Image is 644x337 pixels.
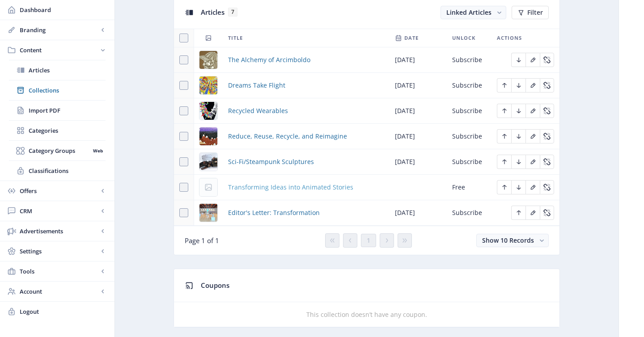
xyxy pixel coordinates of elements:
nb-badge: Web [90,146,106,155]
a: Category GroupsWeb [9,141,106,160]
a: Edit page [511,208,525,216]
button: Linked Articles [441,6,506,19]
a: Edit page [540,106,554,114]
span: Logout [20,307,107,316]
td: Free [447,175,491,200]
td: [DATE] [390,149,447,175]
span: Filter [527,9,543,16]
td: [DATE] [390,73,447,98]
a: Edit page [540,80,554,89]
a: Edit page [511,106,525,114]
a: Classifications [9,161,106,181]
a: Edit page [511,55,525,63]
td: Subscribe [447,149,491,175]
a: Edit page [497,106,511,114]
span: Content [20,46,98,55]
span: Import PDF [29,106,106,115]
td: [DATE] [390,47,447,73]
span: Date [404,33,419,43]
span: Settings [20,247,98,256]
img: 56795fdd-fab3-4191-bae5-a2023e4ccb48.png [199,204,217,222]
span: CRM [20,206,98,215]
td: [DATE] [390,124,447,149]
a: Edit page [497,182,511,191]
a: Reduce, Reuse, Recycle, and Reimagine [228,131,347,142]
span: Articles [29,66,106,75]
a: Editor's Letter: Transformation [228,207,320,218]
a: Collections [9,80,106,100]
span: Articles [201,8,225,17]
span: Advertisements [20,227,98,236]
a: Import PDF [9,101,106,120]
a: Edit page [540,182,554,191]
span: Category Groups [29,146,90,155]
a: Dreams Take Flight [228,80,285,91]
a: Edit page [525,106,540,114]
img: 977cf53c-7313-4220-b8ae-f3bcedf571ff.png [199,153,217,171]
span: Linked Articles [446,8,491,17]
a: Edit page [540,208,554,216]
a: Recycled Wearables [228,105,288,116]
td: [DATE] [390,98,447,124]
a: Categories [9,121,106,140]
td: Subscribe [447,73,491,98]
button: Filter [512,6,549,19]
app-collection-view: Coupons [174,269,560,328]
span: Title [228,33,243,43]
a: Edit page [511,80,525,89]
a: Edit page [511,157,525,165]
button: 1 [361,234,376,247]
span: Account [20,287,98,296]
a: Edit page [497,131,511,140]
span: Classifications [29,166,106,175]
span: Unlock [452,33,475,43]
a: Edit page [497,80,511,89]
td: Subscribe [447,47,491,73]
button: Show 10 Records [476,234,549,247]
a: Edit page [525,182,540,191]
a: Edit page [525,157,540,165]
span: Dashboard [20,5,107,14]
span: Show 10 Records [482,236,534,244]
span: Tools [20,267,98,276]
a: The Alchemy of Arcimboldo [228,55,310,65]
span: Coupons [201,281,229,290]
td: Subscribe [447,124,491,149]
a: Edit page [497,157,511,165]
span: Branding [20,25,98,34]
a: Sci-Fi/Steampunk Sculptures [228,156,314,167]
td: Subscribe [447,98,491,124]
a: Edit page [525,131,540,140]
img: 0fcf7765-70de-42ec-8e54-3f7547660dea.png [199,127,217,145]
span: Offers [20,186,98,195]
a: Edit page [525,55,540,63]
span: Page 1 of 1 [185,236,219,245]
a: Edit page [511,182,525,191]
a: Articles [9,60,106,80]
a: Edit page [511,131,525,140]
img: f461366e-7a75-4148-aa08-7eb66f09917f.png [199,102,217,120]
a: Edit page [540,55,554,63]
a: Transforming Ideas into Animated Stories [228,182,353,193]
a: Edit page [525,208,540,216]
span: Collections [29,86,106,95]
td: [DATE] [390,200,447,226]
td: Subscribe [447,200,491,226]
a: Edit page [540,157,554,165]
span: 1 [367,237,370,244]
a: Edit page [540,131,554,140]
span: Actions [497,33,522,43]
a: Edit page [525,80,540,89]
span: Categories [29,126,106,135]
span: 7 [228,8,237,17]
img: 986f19ca-a6ba-4aae-8096-af1be072ba2b.png [199,51,217,69]
img: bb4a55ce-aa25-44e2-9ba7-07bda3f378e5.png [199,76,217,94]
